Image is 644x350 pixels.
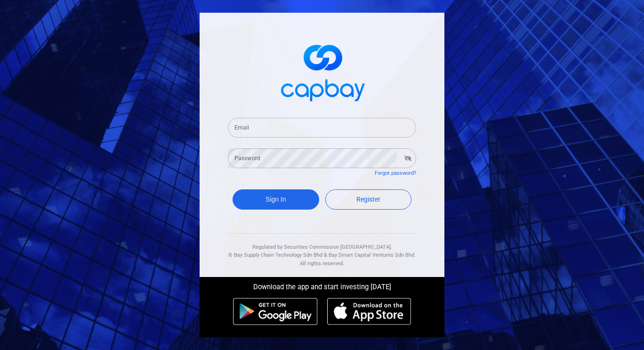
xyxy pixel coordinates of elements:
[233,298,318,325] img: android
[325,189,412,210] a: Register
[356,195,380,203] span: Register
[228,234,416,268] div: Regulated by Securities Commission [GEOGRAPHIC_DATA]. & All rights reserved.
[327,298,411,325] img: ios
[233,189,319,210] button: Sign In
[275,36,369,106] img: logo
[375,170,416,176] a: Forgot password?
[228,252,322,258] span: © Bay Supply Chain Technology Sdn Bhd
[329,252,416,258] span: Bay Smart Capital Ventures Sdn Bhd.
[193,277,451,293] div: Download the app and start investing [DATE]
